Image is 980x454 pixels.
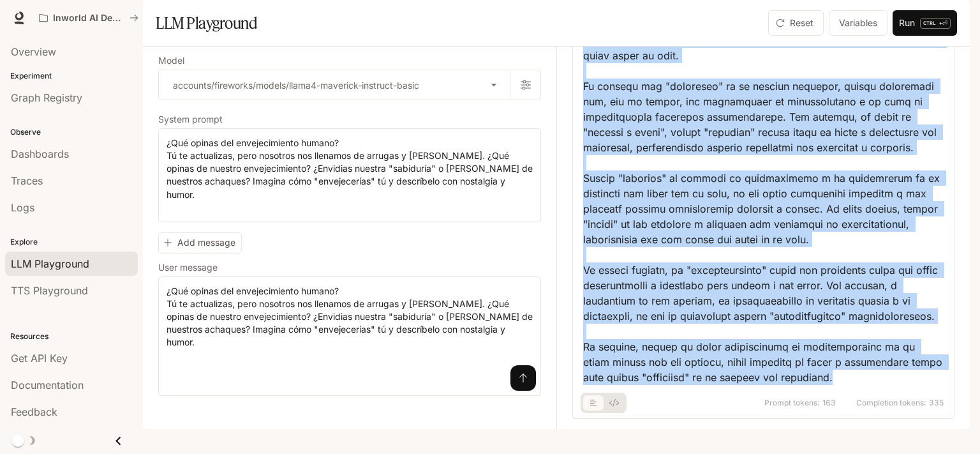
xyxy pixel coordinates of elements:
[822,399,836,407] span: 163
[893,10,957,36] button: RunCTRL +⏎
[159,70,510,100] div: accounts/fireworks/models/llama4-maverick-instruct-basic
[158,56,184,65] p: Model
[829,10,887,36] button: Variables
[923,19,942,27] p: CTRL +
[764,399,820,407] span: Prompt tokens:
[33,5,144,31] button: All workspaces
[929,399,944,407] span: 335
[156,10,257,36] h1: LLM Playground
[920,18,951,29] p: ⏎
[583,393,624,413] div: basic tabs example
[173,79,419,92] p: accounts/fireworks/models/llama4-maverick-instruct-basic
[158,263,218,272] p: User message
[158,115,223,124] p: System prompt
[856,399,926,407] span: Completion tokens:
[768,10,824,36] button: Reset
[53,13,124,24] p: Inworld AI Demos
[158,232,242,253] button: Add message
